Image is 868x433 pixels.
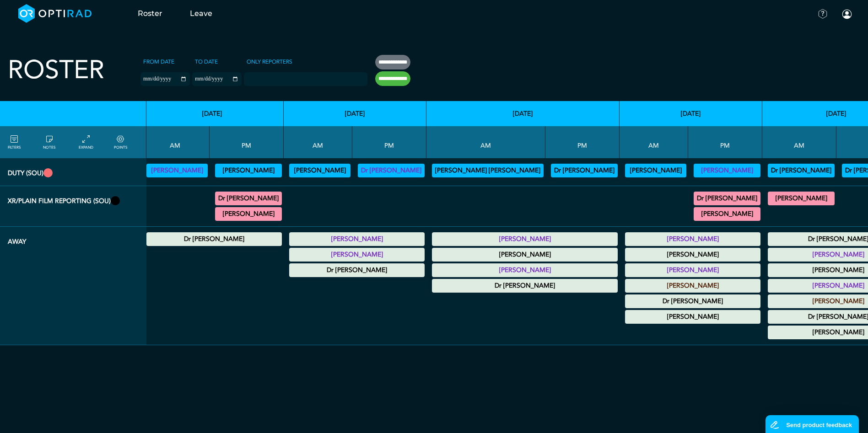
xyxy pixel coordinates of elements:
[769,193,833,204] summary: [PERSON_NAME]
[215,164,282,177] div: Vetting (30 PF Points) 13:00 - 17:00
[625,232,760,246] div: Annual Leave 00:00 - 23:59
[215,207,282,221] div: General XR 17:30 - 18:00
[79,134,93,150] a: collapse/expand entries
[432,164,544,177] div: Vetting (30 PF Points) 09:00 - 13:00
[620,126,688,158] th: AM
[625,310,760,324] div: Annual Leave 00:00 - 23:59
[620,101,762,126] th: [DATE]
[625,248,760,262] div: Study Leave 00:00 - 23:59
[291,249,423,260] summary: [PERSON_NAME]
[291,265,423,276] summary: Dr [PERSON_NAME]
[8,134,21,150] a: FILTERS
[289,232,425,246] div: Annual Leave 00:00 - 23:59
[694,207,760,221] div: XR Paediatrics 16:00 - 17:00
[192,55,221,69] label: To date
[626,249,759,260] summary: [PERSON_NAME]
[426,126,545,158] th: AM
[762,126,836,158] th: AM
[284,101,426,126] th: [DATE]
[352,126,426,158] th: PM
[432,263,618,277] div: Annual Leave 00:00 - 23:59
[695,208,759,219] summary: [PERSON_NAME]
[694,164,760,177] div: Vetting (30 PF Points) 12:00 - 17:00
[625,279,760,293] div: Annual Leave 00:00 - 23:59
[545,126,620,158] th: PM
[432,248,618,262] div: Study Leave 00:00 - 23:59
[114,134,127,150] a: collapse/expand expected points
[552,165,616,176] summary: Dr [PERSON_NAME]
[625,164,686,177] div: Vetting (30 PF Points) 09:00 - 13:00
[426,101,620,126] th: [DATE]
[291,165,349,176] summary: [PERSON_NAME]
[433,165,542,176] summary: [PERSON_NAME] [PERSON_NAME]
[210,126,284,158] th: PM
[215,192,282,205] div: General XR 15:00 - 17:00
[551,164,618,177] div: Vetting (30 PF Points) 13:00 - 17:00
[359,165,423,176] summary: Dr [PERSON_NAME]
[216,208,280,219] summary: [PERSON_NAME]
[626,280,759,291] summary: [PERSON_NAME]
[433,265,616,276] summary: [PERSON_NAME]
[433,249,616,260] summary: [PERSON_NAME]
[289,164,350,177] div: Vetting (30 PF Points) 09:00 - 13:00
[625,294,760,308] div: Other Leave 00:00 - 23:59
[291,234,423,245] summary: [PERSON_NAME]
[216,165,280,176] summary: [PERSON_NAME]
[146,164,208,177] div: Vetting 09:00 - 13:00
[146,232,282,246] div: Other Leave 00:00 - 23:59
[18,4,92,23] img: brand-opti-rad-logos-blue-and-white-d2f68631ba2948856bd03f2d395fb146ddc8fb01b4b6e9315ea85fa773367...
[694,192,760,205] div: General XR 12:00 - 14:00
[140,55,177,69] label: From date
[148,234,280,245] summary: Dr [PERSON_NAME]
[432,232,618,246] div: Annual Leave 00:00 - 23:59
[688,126,762,158] th: PM
[43,134,55,150] a: show/hide notes
[625,263,760,277] div: Annual Leave 00:00 - 23:59
[626,165,685,176] summary: [PERSON_NAME]
[695,165,759,176] summary: [PERSON_NAME]
[284,126,352,158] th: AM
[433,234,616,245] summary: [PERSON_NAME]
[626,234,759,245] summary: [PERSON_NAME]
[433,280,616,291] summary: Dr [PERSON_NAME]
[769,165,833,176] summary: Dr [PERSON_NAME]
[148,165,206,176] summary: [PERSON_NAME]
[244,55,295,69] label: Only Reporters
[141,101,284,126] th: [DATE]
[626,296,759,307] summary: Dr [PERSON_NAME]
[289,248,425,262] div: Annual Leave 00:00 - 23:59
[8,55,104,86] h2: Roster
[245,74,291,82] input: null
[216,193,280,204] summary: Dr [PERSON_NAME]
[626,311,759,322] summary: [PERSON_NAME]
[626,265,759,276] summary: [PERSON_NAME]
[141,126,210,158] th: AM
[695,193,759,204] summary: Dr [PERSON_NAME]
[768,164,835,177] div: Vetting (30 PF Points) 09:00 - 13:00
[358,164,425,177] div: Vetting 13:00 - 17:00
[432,279,618,293] div: Other Leave 00:00 - 23:59
[768,192,835,205] div: General XR 08:00 - 12:00
[289,263,425,277] div: Other Leave 00:00 - 23:59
